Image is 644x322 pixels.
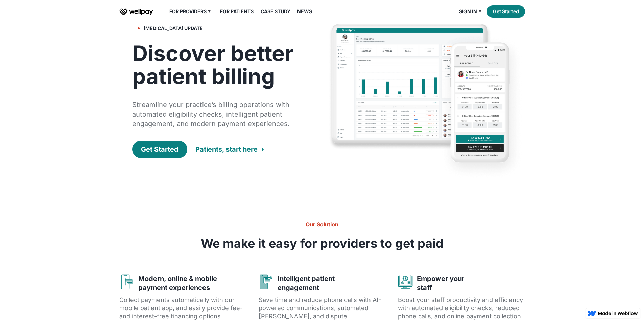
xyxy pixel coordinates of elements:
[141,145,178,154] div: Get Started
[598,311,638,315] img: Made in Webflow
[119,7,153,16] a: home
[293,7,316,16] a: News
[119,296,246,320] div: Collect payments automatically with our mobile patient app, and easily provide fee- and interest-...
[195,145,258,154] div: Patients, start here
[132,42,303,88] h1: Discover better patient billing
[216,7,258,16] a: For Patients
[257,7,294,16] a: Case Study
[132,100,303,128] div: Streamline your practice’s billing operations with automated eligibility checks, intelligent pati...
[398,296,525,320] div: Boost your staff productivity and efficiency with automated eligibility checks, reduced phone cal...
[169,7,207,16] div: For Providers
[195,141,264,157] a: Patients, start here
[200,237,444,250] h3: We make it easy for providers to get paid
[278,274,335,292] h4: Intelligent patient engagement
[455,7,487,16] div: Sign in
[132,141,187,158] a: Get Started
[487,5,525,18] a: Get Started
[138,274,246,292] h4: Modern, online & mobile payment experiences
[165,7,216,16] div: For Providers
[200,220,444,228] h6: Our Solution
[144,24,203,32] div: [MEDICAL_DATA] update
[417,274,464,292] h4: Empower your staff
[459,7,477,16] div: Sign in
